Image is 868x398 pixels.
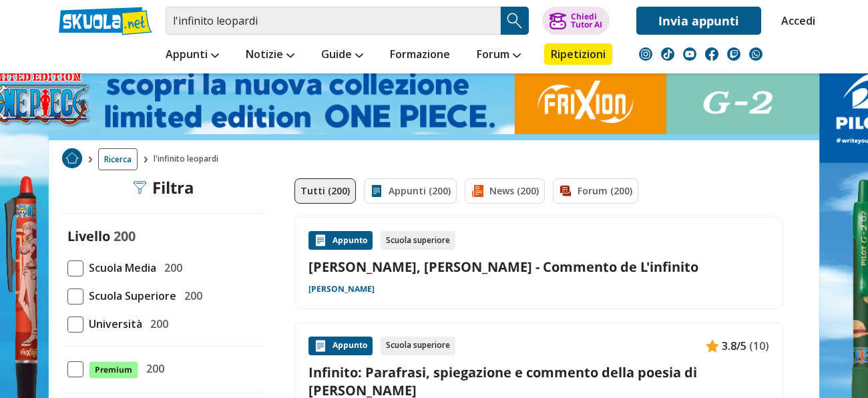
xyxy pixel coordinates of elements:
[387,43,453,67] a: Formazione
[141,360,164,377] span: 200
[465,178,545,204] a: News (200)
[308,258,769,276] a: [PERSON_NAME], [PERSON_NAME] - Commento de L'infinito
[473,43,524,67] a: Forum
[661,47,674,61] img: tiktok
[381,337,455,355] div: Scuola superiore
[553,178,638,204] a: Forum (200)
[722,337,746,355] span: 3.8/5
[83,315,142,333] span: Università
[308,337,373,355] div: Appunto
[89,361,138,379] span: Premium
[381,231,455,250] div: Scuola superiore
[314,234,327,247] img: Appunti contenuto
[308,231,373,250] div: Appunto
[83,287,176,305] span: Scuola Superiore
[318,43,367,67] a: Guide
[308,284,375,294] a: [PERSON_NAME]
[705,47,718,61] img: facebook
[159,259,182,276] span: 200
[242,43,298,67] a: Notizie
[134,178,194,197] div: Filtra
[62,148,82,170] a: Home
[559,184,572,198] img: Forum filtro contenuto
[706,339,719,353] img: Appunti contenuto
[544,43,612,65] a: Ripetizioni
[114,227,136,245] span: 200
[749,337,769,355] span: (10)
[67,227,110,245] label: Livello
[98,148,138,170] a: Ricerca
[314,339,327,353] img: Appunti contenuto
[727,47,740,61] img: twitch
[364,178,457,204] a: Appunti (200)
[154,148,224,170] span: l'infinito leopardi
[370,184,383,198] img: Appunti filtro contenuto
[749,47,763,61] img: WhatsApp
[294,178,356,204] a: Tutti (200)
[781,7,809,35] a: Accedi
[683,47,696,61] img: youtube
[636,7,761,35] a: Invia appunti
[542,7,610,35] button: ChiediTutor AI
[62,148,82,168] img: Home
[505,11,525,31] img: Cerca appunti, riassunti o versioni
[134,181,147,194] img: Filtra filtri mobile
[639,47,652,61] img: instagram
[83,259,156,276] span: Scuola Media
[471,184,484,198] img: News filtro contenuto
[571,13,602,29] div: Chiedi Tutor AI
[145,315,168,333] span: 200
[179,287,202,305] span: 200
[501,7,529,35] button: Search Button
[162,43,222,67] a: Appunti
[166,7,501,35] input: Cerca appunti, riassunti o versioni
